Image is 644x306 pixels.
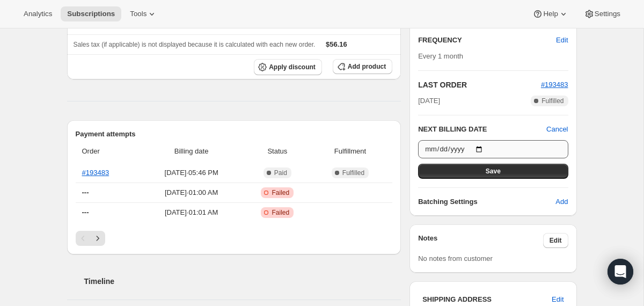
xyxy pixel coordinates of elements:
button: Settings [577,6,627,21]
span: Every 1 month [418,52,463,60]
span: $56.16 [326,40,347,48]
span: Settings [595,10,620,18]
span: [DATE] · 05:46 PM [142,167,240,178]
span: Billing date [142,146,240,157]
span: Paid [274,169,287,177]
span: Edit [552,294,563,305]
button: Save [418,164,568,179]
h2: Timeline [84,276,401,287]
button: Add [549,193,574,210]
span: Failed [272,188,289,197]
button: Edit [550,32,574,49]
th: Order [76,140,140,163]
h6: Batching Settings [418,196,555,207]
span: --- [82,188,89,196]
span: Add [555,196,568,207]
button: Analytics [17,6,58,21]
a: #193483 [82,169,109,177]
button: Apply discount [254,59,322,75]
button: Cancel [546,124,568,135]
div: Open Intercom Messenger [608,259,633,285]
h2: LAST ORDER [418,79,541,90]
span: Save [486,167,501,176]
a: #193483 [541,81,568,89]
span: Fulfilled [342,169,364,177]
h2: FREQUENCY [418,35,556,46]
button: Tools [123,6,164,21]
button: Next [90,231,105,246]
span: Edit [550,236,562,245]
span: Analytics [24,10,52,18]
button: #193483 [541,79,568,90]
nav: Pagination [76,231,393,246]
span: Status [247,146,308,157]
span: Edit [556,35,568,46]
span: No notes from customer [418,254,493,263]
span: [DATE] · 01:01 AM [142,207,240,218]
button: Help [526,6,575,21]
h3: SHIPPING ADDRESS [422,294,552,305]
span: [DATE] [418,96,440,106]
span: --- [82,208,89,216]
span: Fulfillment [314,146,386,157]
span: Subscriptions [67,10,115,18]
span: Tools [130,10,147,18]
span: Failed [272,208,289,217]
span: Add product [348,62,386,71]
span: Sales tax (if applicable) is not displayed because it is calculated with each new order. [74,41,316,48]
span: Fulfilled [541,97,563,105]
span: [DATE] · 01:00 AM [142,187,240,198]
span: Help [543,10,558,18]
button: Edit [543,233,568,248]
h2: Payment attempts [76,129,393,140]
button: Subscriptions [61,6,121,21]
button: Add product [333,59,392,74]
h2: NEXT BILLING DATE [418,124,546,135]
h3: Notes [418,233,543,248]
span: Apply discount [269,63,316,71]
